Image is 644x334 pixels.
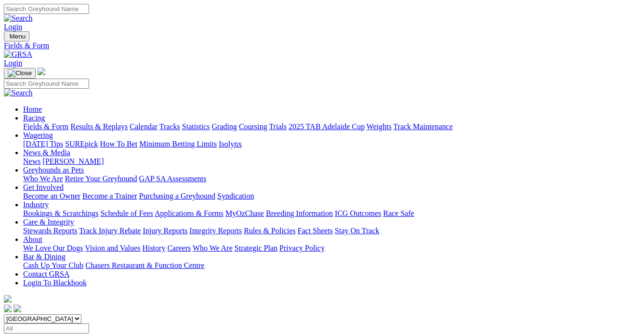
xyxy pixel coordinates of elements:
[23,105,42,113] a: Home
[23,261,83,269] a: Cash Up Your Club
[367,122,392,131] a: Weights
[167,244,191,252] a: Careers
[8,69,32,77] img: Close
[23,209,640,218] div: Industry
[23,157,40,165] a: News
[219,140,242,148] a: Isolynx
[23,227,640,235] div: Care & Integrity
[65,174,137,183] a: Retire Your Greyhound
[142,244,165,252] a: History
[130,122,158,131] a: Calendar
[23,114,45,122] a: Racing
[38,67,45,75] img: logo-grsa-white.png
[4,4,89,14] input: Search
[23,166,84,174] a: Greyhounds as Pets
[23,253,66,261] a: Bar & Dining
[4,41,640,50] a: Fields & Form
[65,140,98,148] a: SUREpick
[100,209,153,217] a: Schedule of Fees
[23,174,640,183] div: Greyhounds as Pets
[335,209,381,217] a: ICG Outcomes
[4,23,22,31] a: Login
[23,157,640,166] div: News & Media
[289,122,365,131] a: 2025 TAB Adelaide Cup
[335,227,379,235] a: Stay On Track
[225,209,264,217] a: MyOzChase
[23,244,640,253] div: About
[143,227,187,235] a: Injury Reports
[23,140,640,148] div: Wagering
[235,244,277,252] a: Strategic Plan
[23,192,640,200] div: Get Involved
[23,148,70,157] a: News & Media
[23,131,53,139] a: Wagering
[4,79,89,89] input: Search
[23,192,80,200] a: Become an Owner
[159,122,180,131] a: Tracks
[23,122,640,131] div: Racing
[23,227,77,235] a: Stewards Reports
[155,209,223,217] a: Applications & Forms
[4,323,89,334] input: Select date
[23,122,68,131] a: Fields & Form
[13,305,21,312] img: twitter.svg
[279,244,325,252] a: Privacy Policy
[4,305,12,312] img: facebook.svg
[23,209,98,217] a: Bookings & Scratchings
[217,192,254,200] a: Syndication
[139,140,217,148] a: Minimum Betting Limits
[23,183,64,191] a: Get Involved
[4,295,12,303] img: logo-grsa-white.png
[212,122,237,131] a: Grading
[4,50,32,59] img: GRSA
[394,122,453,131] a: Track Maintenance
[23,235,42,243] a: About
[139,192,215,200] a: Purchasing a Greyhound
[23,270,69,278] a: Contact GRSA
[82,192,137,200] a: Become a Trainer
[4,31,29,41] button: Toggle navigation
[100,140,138,148] a: How To Bet
[193,244,233,252] a: Who We Are
[23,244,83,252] a: We Love Our Dogs
[70,122,128,131] a: Results & Replays
[10,33,26,40] span: Menu
[182,122,210,131] a: Statistics
[23,279,87,287] a: Login To Blackbook
[269,122,287,131] a: Trials
[23,218,74,226] a: Care & Integrity
[189,227,242,235] a: Integrity Reports
[23,140,63,148] a: [DATE] Tips
[23,174,63,183] a: Who We Are
[4,59,22,67] a: Login
[23,261,640,270] div: Bar & Dining
[139,174,207,183] a: GAP SA Assessments
[239,122,267,131] a: Coursing
[79,227,141,235] a: Track Injury Rebate
[4,14,33,23] img: Search
[4,68,36,79] button: Toggle navigation
[244,227,296,235] a: Rules & Policies
[266,209,333,217] a: Breeding Information
[298,227,333,235] a: Fact Sheets
[23,200,49,209] a: Industry
[4,89,33,97] img: Search
[85,261,204,269] a: Chasers Restaurant & Function Centre
[42,157,104,165] a: [PERSON_NAME]
[85,244,140,252] a: Vision and Values
[383,209,414,217] a: Race Safe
